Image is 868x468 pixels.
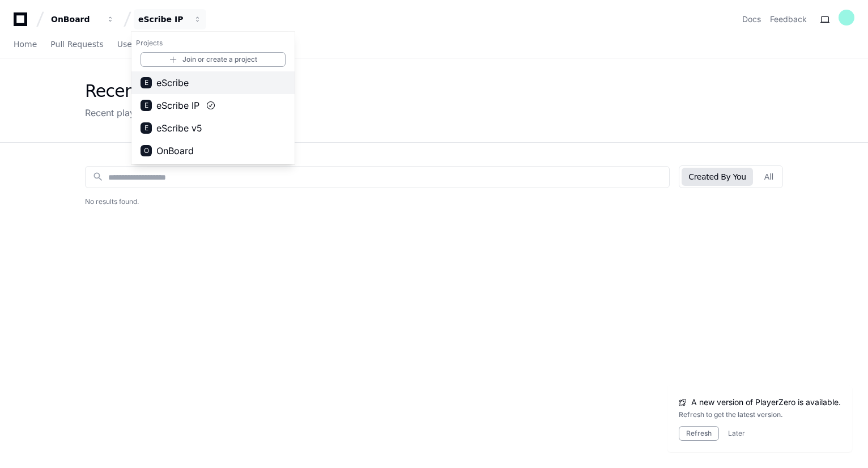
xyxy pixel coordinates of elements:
div: OnBoard [51,14,100,25]
a: Home [14,32,37,58]
div: Recent Players [85,81,245,101]
button: OnBoard [46,9,119,29]
button: Refresh [679,426,719,441]
span: Home [14,41,37,48]
span: Users [117,41,139,48]
button: Later [728,429,745,438]
div: OnBoard [131,32,295,164]
a: Join or create a project [141,52,286,67]
button: All [758,168,780,186]
a: Docs [742,14,761,25]
span: eScribe [156,76,189,90]
button: Created By You [682,168,752,186]
div: Refresh to get the latest version. [679,410,841,419]
span: eScribe v5 [156,121,202,135]
mat-icon: search [92,171,104,182]
button: eScribe IP [134,9,206,29]
a: Pull Requests [50,32,103,58]
div: E [141,77,152,88]
div: Recent players created in the system. [85,106,245,120]
span: OnBoard [156,144,194,158]
a: Users [117,32,139,58]
h1: Projects [131,34,295,52]
span: Pull Requests [50,41,103,48]
h2: No results found. [85,197,783,206]
span: eScribe IP [156,99,199,112]
button: Feedback [770,14,807,25]
div: E [141,100,152,111]
span: A new version of PlayerZero is available. [691,397,841,408]
div: E [141,122,152,134]
div: eScribe IP [138,14,187,25]
div: O [141,145,152,156]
